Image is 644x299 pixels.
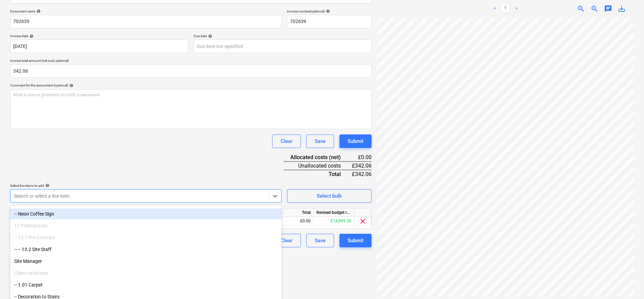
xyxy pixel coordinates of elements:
div: -- -- 13.2 Site Staff [10,244,282,255]
input: Invoice total amount (net cost, optional) [10,64,372,78]
div: Invoice date [10,34,188,38]
div: Invoice number (optional) [287,9,372,14]
div: -- 1.01 Carpet [10,279,282,290]
div: Client variations [10,268,282,278]
div: Total [273,208,314,217]
div: Comment for the accountant (optional) [10,83,372,88]
span: zoom_in [577,5,585,13]
span: help [325,9,330,13]
div: Select line-items to add [10,183,282,188]
div: £0.00 [273,217,314,225]
p: Invoice total amount (net cost, optional) [10,58,372,64]
div: £14,999.20 [314,217,354,225]
input: Invoice date not specified [10,40,188,53]
span: chat [604,5,612,13]
div: -- 13.1 Pre Contract [10,232,282,243]
button: Clear [272,134,301,148]
div: Total [284,170,352,178]
div: Due date [194,34,372,38]
div: £342.06 [352,170,372,178]
div: 13 Preliminaries [10,220,282,231]
div: Submit [348,236,363,245]
iframe: Chat Widget [610,267,644,299]
span: save_alt [618,5,626,13]
span: help [68,83,73,88]
div: Revised budget remaining [314,208,354,217]
span: zoom_out [591,5,599,13]
button: Save [306,134,334,148]
button: Select bulk [287,189,372,203]
div: Document name [10,9,282,14]
input: Invoice number [287,15,372,28]
div: Site Manager [10,256,282,267]
div: Select bulk [317,192,342,200]
div: £342.06 [352,161,372,170]
span: help [35,9,41,13]
span: help [28,34,34,38]
button: Save [306,234,334,247]
input: Document name [10,15,282,28]
div: Unallocated costs [284,161,352,170]
span: clear [359,217,367,225]
div: -- Neon Coffee Sign [10,208,282,219]
div: Allocated costs (net) [284,153,352,161]
div: Submit [348,137,363,146]
span: help [207,34,212,38]
button: Submit [339,234,372,247]
a: Page 1 is your current page [502,5,510,13]
div: Save [315,236,326,245]
div: Clear [281,137,292,146]
button: Submit [339,134,372,148]
div: Save [315,137,326,146]
div: Clear [281,236,292,245]
a: Next page [512,5,520,13]
input: Due date not specified [194,40,372,53]
a: Previous page [491,5,499,13]
button: Clear [272,234,301,247]
span: help [44,183,49,188]
div: £0.00 [352,153,372,161]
